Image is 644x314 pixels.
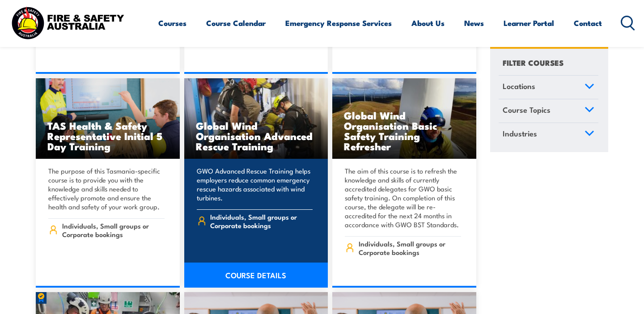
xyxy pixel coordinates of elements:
[344,110,465,151] h3: Global Wind Organisation Basic Safety Training Refresher
[184,78,328,159] img: Global Wind Organisation Advanced Rescue TRAINING
[206,11,266,35] a: Course Calendar
[36,78,180,159] img: TAS Health & Safety Representative Initial 5 Day Training
[359,239,461,256] span: Individuals, Small groups or Corporate bookings
[499,123,598,146] a: Industries
[332,78,476,159] img: Global Wind Organisation Basic Safety Refresher
[503,127,537,139] span: Industries
[62,221,165,238] span: Individuals, Small groups or Corporate bookings
[285,11,392,35] a: Emergency Response Services
[197,166,313,202] p: GWO Advanced Rescue Training helps employers reduce common emergency rescue hazards associated wi...
[503,56,563,68] h4: FILTER COURSES
[332,78,476,159] a: Global Wind Organisation Basic Safety Training Refresher
[345,166,461,229] p: The aim of this course is to refresh the knowledge and skills of currently accredited delegates f...
[210,212,313,229] span: Individuals, Small groups or Corporate bookings
[464,11,484,35] a: News
[184,78,328,159] a: Global Wind Organisation Advanced Rescue Training
[499,76,598,99] a: Locations
[158,11,186,35] a: Courses
[504,11,554,35] a: Learner Portal
[184,263,328,288] a: COURSE DETAILS
[411,11,445,35] a: About Us
[196,120,317,151] h3: Global Wind Organisation Advanced Rescue Training
[499,99,598,123] a: Course Topics
[574,11,602,35] a: Contact
[47,120,168,151] h3: TAS Health & Safety Representative Initial 5 Day Training
[503,80,535,92] span: Locations
[48,166,165,211] p: The purpose of this Tasmania-specific course is to provide you with the knowledge and skills need...
[503,104,551,116] span: Course Topics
